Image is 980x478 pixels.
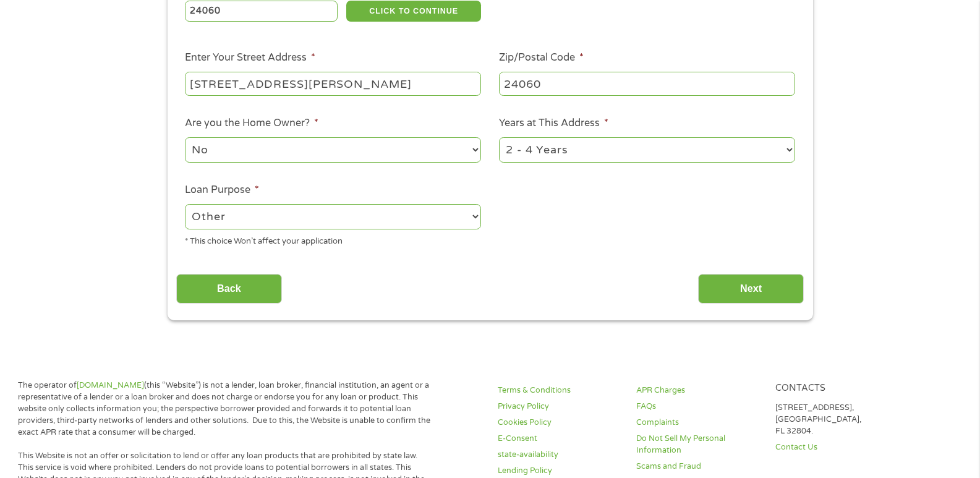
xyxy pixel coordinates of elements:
[498,449,621,461] a: state-availability
[499,117,608,130] label: Years at This Address
[185,231,481,248] div: * This choice Won’t affect your application
[775,383,899,395] h4: Contacts
[499,51,584,64] label: Zip/Postal Code
[77,380,144,390] a: [DOMAIN_NAME]
[18,380,435,438] p: The operator of (this “Website”) is not a lender, loan broker, financial institution, an agent or...
[498,433,621,445] a: E-Consent
[498,417,621,429] a: Cookies Policy
[185,184,259,197] label: Loan Purpose
[775,402,899,437] p: [STREET_ADDRESS], [GEOGRAPHIC_DATA], FL 32804.
[498,465,621,477] a: Lending Policy
[185,51,315,64] label: Enter Your Street Address
[498,401,621,412] a: Privacy Policy
[636,433,760,456] a: Do Not Sell My Personal Information
[636,461,760,472] a: Scams and Fraud
[498,385,621,396] a: Terms & Conditions
[698,274,804,304] input: Next
[636,385,760,396] a: APR Charges
[636,401,760,412] a: FAQs
[185,1,338,22] input: Enter Zipcode (e.g 01510)
[185,117,318,130] label: Are you the Home Owner?
[636,417,760,429] a: Complaints
[176,274,282,304] input: Back
[775,442,899,453] a: Contact Us
[185,72,481,95] input: 1 Main Street
[346,1,481,22] button: CLICK TO CONTINUE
